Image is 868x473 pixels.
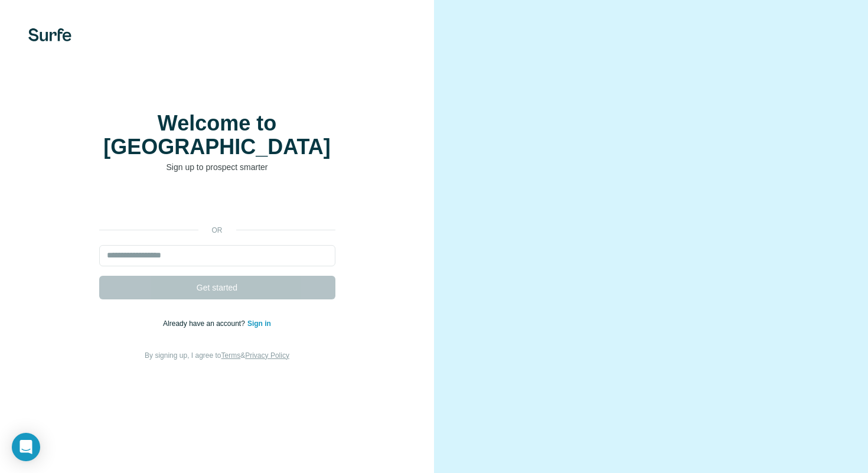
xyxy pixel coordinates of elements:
a: Privacy Policy [245,351,289,360]
a: Sign in [247,319,271,328]
div: Open Intercom Messenger [12,433,40,461]
span: Already have an account? [163,319,247,328]
h1: Welcome to [GEOGRAPHIC_DATA] [99,112,335,159]
span: By signing up, I agree to & [145,351,289,360]
iframe: Sign in with Google Button [93,191,341,217]
a: Terms [221,351,241,360]
p: or [198,225,236,236]
img: Surfe's logo [28,28,71,41]
p: Sign up to prospect smarter [99,161,335,173]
